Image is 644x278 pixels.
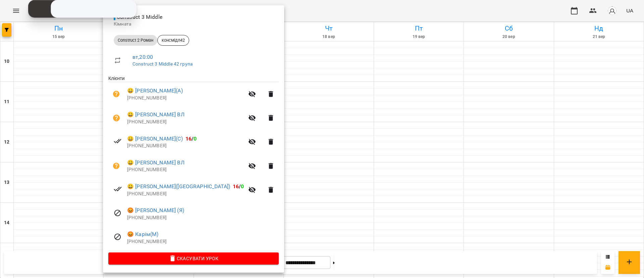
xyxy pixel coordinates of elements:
[127,159,184,167] a: 😀 [PERSON_NAME] ВЛ
[241,183,244,190] span: 0
[194,135,197,142] span: 0
[127,191,244,197] p: [PHONE_NUMBER]
[185,135,192,142] span: 16
[127,206,184,214] a: 😡 [PERSON_NAME] (Я)
[185,135,197,142] b: /
[132,61,193,67] a: Construct 3 Middle 42 група
[127,143,244,149] p: [PHONE_NUMBER]
[127,111,184,119] a: 😀 [PERSON_NAME] ВЛ
[127,230,159,238] a: 😡 Карім(М)
[132,54,153,60] a: вт , 20:00
[233,183,244,190] b: /
[114,254,273,263] span: Скасувати Урок
[114,233,122,241] svg: Візит скасовано
[114,14,164,20] span: - Construct 3 Middle
[127,183,230,191] a: 😀 [PERSON_NAME]([GEOGRAPHIC_DATA])
[127,166,244,173] p: [PHONE_NUMBER]
[158,37,189,43] span: консмідл42
[114,209,122,217] svg: Візит скасовано
[127,135,183,143] a: 😀 [PERSON_NAME](С)
[233,183,239,190] span: 16
[127,214,279,221] p: [PHONE_NUMBER]
[108,75,279,252] ul: Клієнти
[114,137,122,145] svg: Візит сплачено
[108,110,124,126] button: Візит ще не сплачено. Додати оплату?
[114,37,157,43] span: Construct 2 Роман
[127,119,244,125] p: [PHONE_NUMBER]
[127,95,244,102] p: [PHONE_NUMBER]
[127,238,279,245] p: [PHONE_NUMBER]
[127,87,183,95] a: 😀 [PERSON_NAME](А)
[108,252,279,265] button: Скасувати Урок
[157,35,189,46] div: консмідл42
[108,158,124,174] button: Візит ще не сплачено. Додати оплату?
[114,185,122,193] svg: Візит сплачено
[108,86,124,102] button: Візит ще не сплачено. Додати оплату?
[114,21,273,28] p: Кімната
